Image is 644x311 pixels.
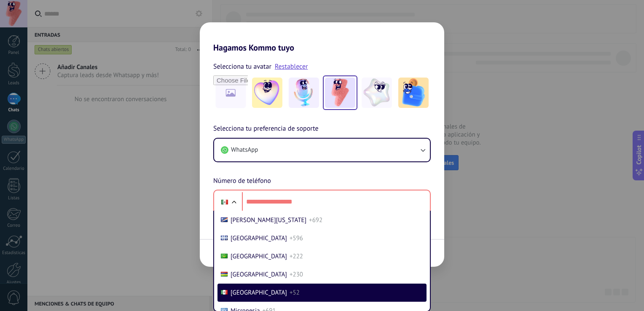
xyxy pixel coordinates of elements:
[362,78,392,108] img: -4.jpeg
[200,22,444,53] h2: Hagamos Kommo tuyo
[213,176,271,187] span: Número de teléfono
[231,146,258,154] span: WhatsApp
[214,139,430,161] button: WhatsApp
[290,289,300,297] span: +52
[325,78,355,108] img: -3.jpeg
[231,234,287,242] span: [GEOGRAPHIC_DATA]
[213,123,319,134] span: Selecciona tu preferencia de soporte
[231,216,306,224] span: [PERSON_NAME][US_STATE]
[398,78,429,108] img: -5.jpeg
[290,234,303,242] span: +596
[309,216,322,224] span: +692
[231,289,287,297] span: [GEOGRAPHIC_DATA]
[289,78,319,108] img: -2.jpeg
[290,271,303,279] span: +230
[231,271,287,279] span: [GEOGRAPHIC_DATA]
[252,78,282,108] img: -1.jpeg
[231,252,287,260] span: [GEOGRAPHIC_DATA]
[290,252,303,260] span: +222
[213,61,271,72] span: Selecciona tu avatar
[217,193,233,211] div: Mexico: + 52
[275,62,308,71] a: Restablecer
